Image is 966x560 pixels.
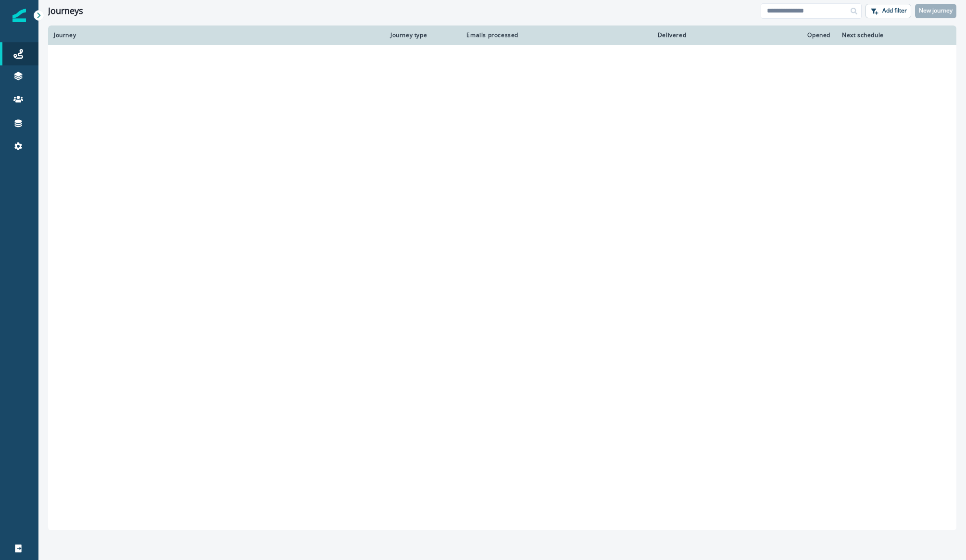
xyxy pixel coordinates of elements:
p: New journey [919,7,953,14]
img: Inflection [13,9,26,22]
h1: Journeys [48,6,83,16]
div: Next schedule [842,31,927,39]
div: Emails processed [463,31,518,39]
button: Add filter [866,4,911,18]
p: Add filter [882,7,907,14]
div: Journey [54,31,379,39]
div: Journey type [390,31,451,39]
div: Opened [698,31,830,39]
div: Delivered [530,31,686,39]
button: New journey [915,4,956,18]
